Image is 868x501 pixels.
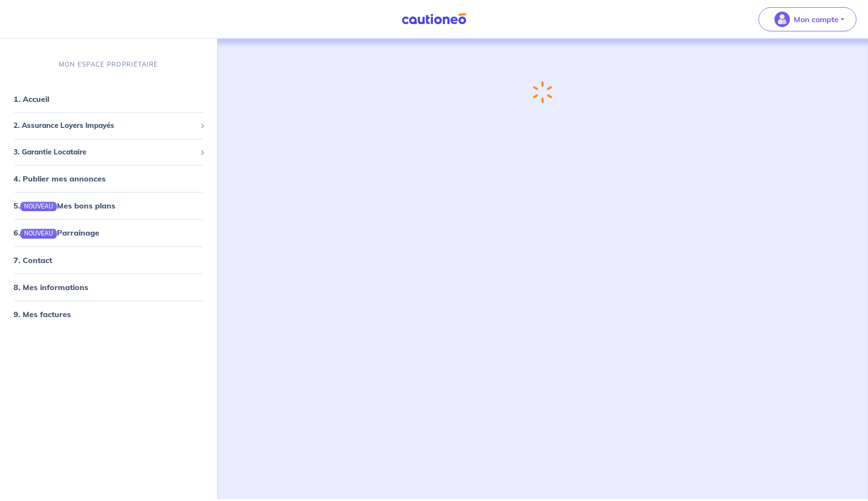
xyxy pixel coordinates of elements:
a: 8. Mes informations [14,282,88,292]
a: 4. Publier mes annonces [14,174,106,183]
div: 2. Assurance Loyers Impayés [4,116,213,135]
div: 4. Publier mes annonces [4,169,213,188]
a: 6.NOUVEAUParrainage [14,228,99,237]
span: 3. Garantie Locataire [14,147,196,158]
div: 7. Contact [4,250,213,269]
a: 9. Mes factures [14,309,71,319]
p: MON ESPACE PROPRIÉTAIRE [59,60,158,69]
div: 3. Garantie Locataire [4,143,213,162]
img: Cautioneo [398,13,470,25]
img: illu_account_valid_menu.svg [774,12,790,27]
p: Mon compte [794,14,839,25]
div: 1. Accueil [4,89,213,109]
div: 8. Mes informations [4,277,213,296]
img: loading-spinner [533,81,552,103]
div: 5.NOUVEAUMes bons plans [4,196,213,215]
button: illu_account_valid_menu.svgMon compte [759,7,856,31]
span: 2. Assurance Loyers Impayés [14,120,196,131]
a: 5.NOUVEAUMes bons plans [14,201,115,210]
div: 6.NOUVEAUParrainage [4,223,213,242]
div: 9. Mes factures [4,304,213,323]
a: 1. Accueil [14,94,49,104]
a: 7. Contact [14,255,52,264]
